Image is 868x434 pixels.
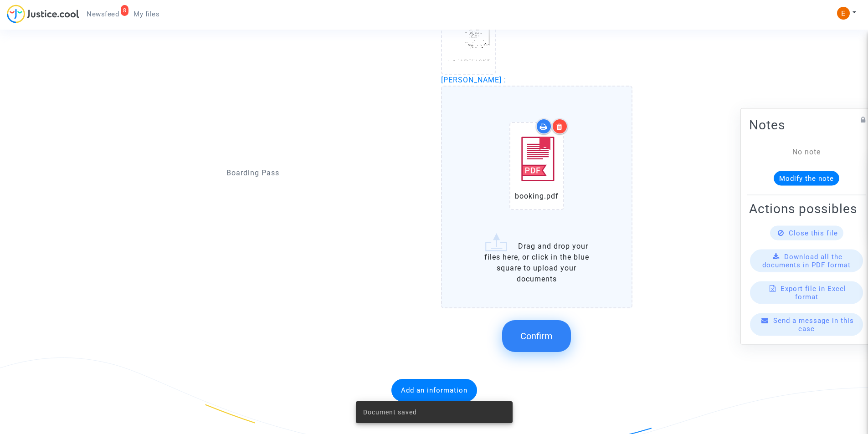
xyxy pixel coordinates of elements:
span: My files [134,10,159,18]
span: [PERSON_NAME] : [441,76,506,84]
span: Download all the documents in PDF format [762,252,851,269]
span: Close this file [789,229,838,237]
span: Confirm [520,331,553,342]
span: Newsfeed [87,10,119,18]
img: jc-logo.svg [7,5,79,23]
div: 8 [121,5,129,16]
button: Add an information [391,379,477,402]
div: No note [763,146,850,157]
h2: Actions possibles [749,200,864,216]
span: Send a message in this case [773,316,854,332]
h2: Notes [749,117,864,133]
button: Modify the note [774,171,839,185]
span: Document saved [363,408,417,417]
a: 8Newsfeed [79,7,126,21]
img: ACg8ocIeiFvHKe4dA5oeRFd_CiCnuxWUEc1A2wYhRJE3TTWt=s96-c [837,7,850,20]
button: Confirm [502,320,571,352]
a: My files [126,7,167,21]
span: Export file in Excel format [781,284,846,301]
p: Boarding Pass [226,167,427,179]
